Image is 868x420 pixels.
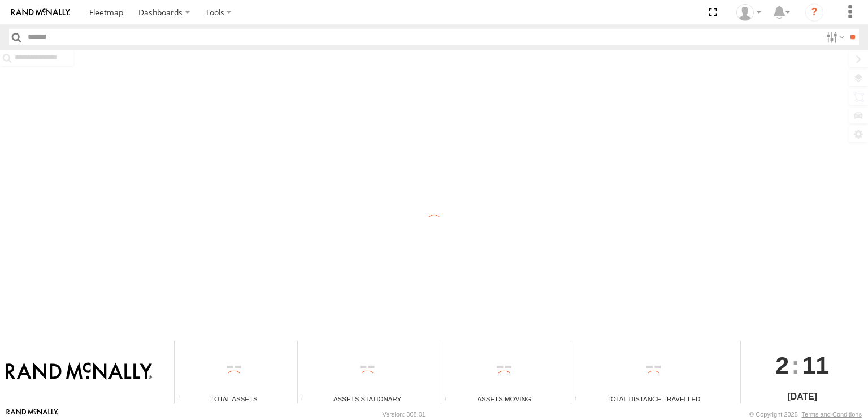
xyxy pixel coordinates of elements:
[802,411,862,418] a: Terms and Conditions
[741,341,864,389] div: :
[805,3,823,22] i: ?
[11,8,70,16] img: rand-logo.svg
[6,409,58,420] a: Visit our Website
[802,341,829,389] span: 11
[383,411,426,418] div: Version: 308.01
[822,29,846,45] label: Search Filter Options
[441,395,458,404] div: Total number of assets current in transit.
[749,411,862,418] div: © Copyright 2025 -
[732,4,765,21] div: Valeo Dash
[298,394,437,404] div: Assets Stationary
[775,341,789,389] span: 2
[741,390,864,404] div: [DATE]
[298,395,315,404] div: Total number of assets current stationary.
[571,394,736,404] div: Total Distance Travelled
[175,395,192,404] div: Total number of Enabled Assets
[441,394,566,404] div: Assets Moving
[175,394,293,404] div: Total Assets
[571,395,588,404] div: Total distance travelled by all assets within specified date range and applied filters
[6,362,152,382] img: Rand McNally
